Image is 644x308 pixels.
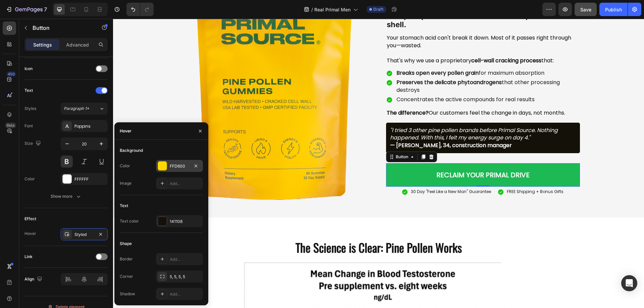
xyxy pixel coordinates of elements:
div: Open Intercom Messenger [621,275,637,291]
div: 141108 [170,219,201,225]
div: Add... [170,181,201,187]
div: Effect [24,216,36,222]
strong: Breaks open every pollen grain [283,50,366,58]
p: 30 Day "Feel Like a New Man" Guarantee [298,171,378,175]
div: Icon [24,66,33,72]
span: Paragraph 1* [64,106,89,112]
span: / [311,6,313,13]
div: Text [120,203,128,209]
div: Color [24,176,35,182]
button: Save [575,3,597,16]
div: Shadow [120,291,135,297]
p: Advanced [66,41,89,48]
div: Hover [120,128,131,134]
div: Hover [24,231,36,237]
div: Beta [5,123,16,128]
div: Border [120,256,133,262]
div: Publish [605,6,622,13]
div: Link [24,254,33,260]
button: Paragraph 1* [61,103,108,115]
div: Undo/Redo [126,3,154,16]
div: Background [120,147,143,153]
div: Text [24,87,33,94]
div: Corner [120,273,133,280]
div: Text color [120,218,139,224]
div: Align [24,275,44,284]
p: Settings [33,41,52,48]
span: Real Primal Men [314,6,351,13]
button: <p>RECLAIM YOUR PRIMAL DRIVE</p> [273,144,467,168]
div: Shape [120,241,132,247]
strong: Preserves the delicate phytoandrogens [283,60,389,67]
p: Button [33,24,90,32]
div: Add... [170,256,201,262]
h2: The Science is Clear: Pine Pollen Works [128,221,403,236]
span: That's why we use a proprietary that: [274,38,441,46]
i: "I tried 3 other pine pollen brands before Primal Source. Nothing happened. With this, I felt my ... [277,108,445,123]
strong: — [PERSON_NAME], 34, construction manager [277,123,399,130]
span: Your stomach acid can't break it down. Most of it passes right through you—wasted. [274,15,458,30]
div: Image [120,180,131,186]
div: Add... [170,291,201,297]
div: 450 [6,71,16,77]
div: FFD600 [170,163,189,169]
span: Our customers feel the change in days, not months. [274,90,452,98]
p: 7 [44,5,47,13]
div: Button [281,135,297,141]
button: Show more [24,190,108,202]
strong: The difference? [274,90,316,98]
button: Publish [599,3,628,16]
p: that other processing destroys [283,60,466,75]
p: Concentrates the active compounds for real results [283,77,466,84]
div: Font [24,123,33,129]
div: FFFFFF [74,176,106,182]
p: FREE Shipping + Bonus Gifts [394,171,450,175]
div: Styles [24,106,36,112]
div: Styled [74,232,94,238]
div: 5, 5, 5, 5 [170,274,201,280]
span: Draft [373,6,383,12]
button: 7 [3,3,50,16]
strong: cell-wall cracking process [358,38,428,46]
div: Show more [51,193,82,200]
div: Size [24,139,42,148]
p: RECLAIM YOUR PRIMAL DRIVE [323,151,417,161]
p: for maximum absorption [283,51,466,58]
div: Color [120,163,130,169]
span: Save [580,7,591,12]
div: Poppins [74,123,106,129]
iframe: To enrich screen reader interactions, please activate Accessibility in Grammarly extension settings [113,19,644,308]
